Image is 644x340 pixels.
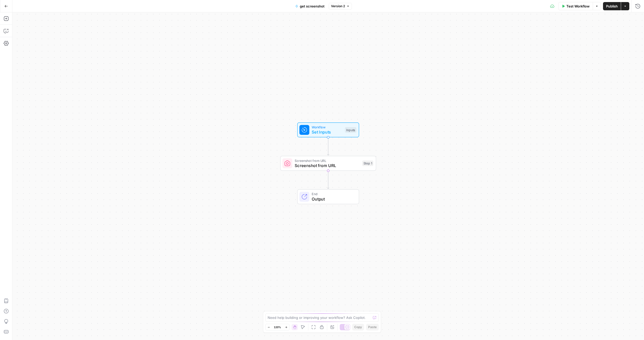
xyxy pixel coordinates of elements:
span: Publish [606,4,618,9]
div: WorkflowSet InputsInputs [280,122,376,137]
button: Version 2 [329,3,352,10]
button: Publish [603,2,621,10]
span: 120% [274,325,281,329]
span: Screenshot from URL [295,158,360,163]
g: Edge from start to step_1 [327,137,329,155]
button: Paste [366,324,379,330]
span: Screenshot from URL [295,162,360,169]
span: Set Inputs [312,129,342,135]
span: Version 2 [331,4,345,9]
div: Screenshot from URLScreenshot from URLStep 1 [280,156,376,171]
span: Copy [354,325,362,329]
span: End [312,192,354,196]
span: get screenshot [300,4,325,9]
span: Workflow [312,125,342,130]
div: Inputs [345,127,356,133]
g: Edge from step_1 to end [327,171,329,189]
span: Test Workflow [566,4,590,9]
button: Copy [352,324,364,330]
div: EndOutput [280,189,376,204]
div: Step 1 [362,161,373,166]
span: Paste [368,325,377,329]
button: get screenshot [292,2,328,10]
span: Output [312,196,354,202]
button: Test Workflow [558,2,593,10]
